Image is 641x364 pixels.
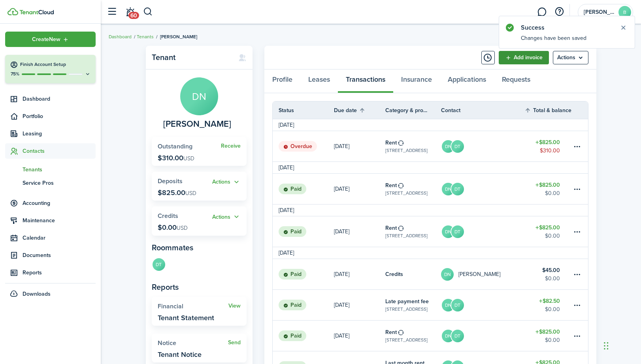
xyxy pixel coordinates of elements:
[273,216,334,247] a: Paid
[273,259,334,289] a: Paid
[5,91,96,107] a: Dashboard
[618,22,629,33] button: Close notify
[185,189,196,197] span: USD
[104,4,119,19] button: Open sidebar
[534,2,549,22] a: Messaging
[279,184,306,195] status: Paid
[334,105,385,115] th: Sort
[123,2,138,22] a: Notifications
[279,269,306,280] status: Paid
[152,281,247,293] panel-main-subtitle: Reports
[23,147,96,155] span: Contacts
[385,139,397,147] table-info-title: Rent
[158,211,178,220] span: Credits
[601,326,641,364] div: Chat Widget
[334,270,349,278] p: [DATE]
[334,290,385,320] a: [DATE]
[334,227,349,236] p: [DATE]
[499,34,635,48] notify-body: Changes have been saved
[524,216,572,247] a: $825.00$0.00
[279,141,317,152] status: Overdue
[23,251,96,259] span: Documents
[441,259,525,289] a: DN[PERSON_NAME]
[212,212,241,221] button: Open menu
[212,178,241,187] widget-stats-action: Actions
[385,131,441,161] a: Rent[STREET_ADDRESS]
[385,224,397,232] table-info-title: Rent
[385,147,428,154] table-subtitle: [STREET_ADDRESS]
[524,259,572,289] a: $45.00$0.00
[180,77,218,115] avatar-text: DN
[273,206,300,214] td: [DATE]
[109,33,132,40] a: Dashboard
[535,328,560,336] table-amount-title: $825.00
[334,332,349,340] p: [DATE]
[334,131,385,161] a: [DATE]
[137,33,154,40] a: Tenants
[451,330,464,342] avatar-text: DT
[23,216,96,225] span: Maintenance
[334,301,349,309] p: [DATE]
[442,225,454,238] avatar-text: DN
[494,69,538,93] a: Requests
[451,299,464,311] avatar-text: DT
[385,297,429,306] table-info-title: Late payment fee
[158,303,228,310] widget-stats-title: Financial
[524,105,572,115] th: Sort
[23,165,96,174] span: Tenants
[23,112,96,120] span: Portfolio
[5,176,96,190] a: Service Pros
[442,183,454,195] avatar-text: DN
[23,179,96,187] span: Service Pros
[23,268,96,277] span: Reports
[128,12,139,19] span: 60
[8,8,18,15] img: TenantCloud
[524,321,572,351] a: $825.00$0.00
[441,131,525,161] a: DNDT
[442,140,454,153] avatar-text: DN
[228,340,241,346] a: Send
[393,69,440,93] a: Insurance
[385,106,441,114] th: Category & property
[545,305,560,313] table-amount-description: $0.00
[273,290,334,320] a: Paid
[385,290,441,320] a: Late payment fee[STREET_ADDRESS]
[279,330,306,341] status: Paid
[385,328,397,336] table-info-title: Rent
[273,121,300,129] td: [DATE]
[158,176,183,186] span: Deposits
[153,258,165,271] avatar-text: DT
[552,5,566,19] button: Open resource center
[542,266,560,274] table-amount-title: $45.00
[385,181,397,190] table-info-title: Rent
[160,33,197,40] span: [PERSON_NAME]
[10,71,20,77] p: 75%
[385,190,428,197] table-subtitle: [STREET_ADDRESS]
[279,226,306,237] status: Paid
[334,142,349,150] p: [DATE]
[273,249,300,257] td: [DATE]
[334,321,385,351] a: [DATE]
[604,334,609,358] div: Drag
[441,321,525,351] a: DNDT
[535,138,560,146] table-amount-title: $825.00
[300,69,338,93] a: Leases
[221,143,241,149] a: Receive
[441,106,525,114] th: Contact
[385,259,441,289] a: Credits
[442,330,454,342] avatar-text: DN
[273,163,300,172] td: [DATE]
[334,185,349,193] p: [DATE]
[441,174,525,204] a: DNDT
[334,259,385,289] a: [DATE]
[158,340,228,347] widget-stats-title: Notice
[618,6,631,19] avatar-text: B
[152,53,230,62] panel-main-title: Tenant
[545,232,560,240] table-amount-description: $0.00
[521,23,612,32] notify-title: Success
[152,242,247,253] panel-main-subtitle: Roommates
[158,142,192,151] span: Outstanding
[441,268,454,281] avatar-text: DN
